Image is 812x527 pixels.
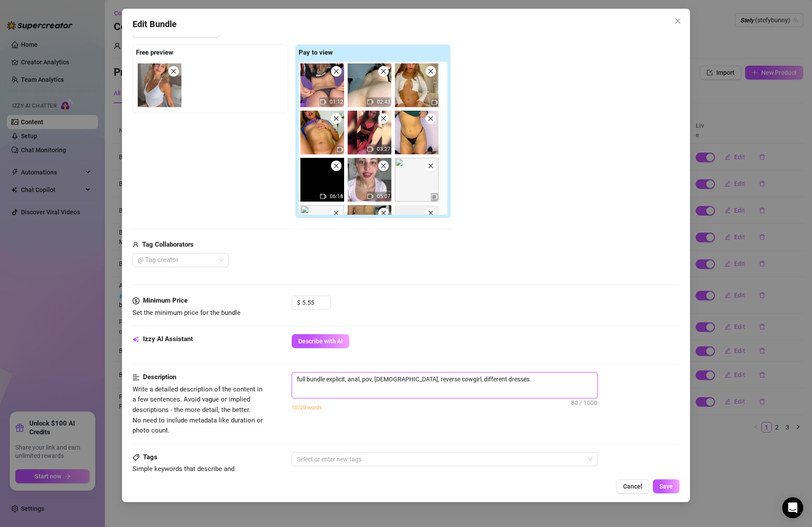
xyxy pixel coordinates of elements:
span: user [132,240,139,250]
span: Set the minimum price for the bundle [132,309,240,317]
button: Describe with AI [292,334,349,348]
span: video-camera [320,193,326,199]
strong: Izzy AI Assistant [143,335,193,343]
span: close [428,163,434,169]
span: 01:12 [330,99,343,105]
span: Describe with AI [298,338,343,345]
span: video-camera [367,99,373,105]
div: 05:07 [348,158,391,202]
span: Write a detailed description of the content in a few sentences. Avoid vague or implied descriptio... [132,385,263,434]
strong: Description [143,373,176,381]
span: close [428,210,434,216]
button: Close [671,14,685,28]
span: Simple keywords that describe and summarize the content, like specific fetishes, positions, categ... [132,465,238,493]
span: close [380,68,387,74]
strong: Tags [143,453,157,461]
span: video-camera [367,146,373,152]
span: close [333,115,339,122]
span: Close [671,17,685,24]
img: media [395,111,439,154]
span: 10/20 words [292,405,322,411]
span: 02:43 [377,99,390,105]
strong: Minimum Price [143,297,188,304]
div: 03:27 [348,111,391,154]
span: close [428,115,434,122]
img: media [348,111,391,154]
button: Save [653,479,680,493]
strong: Free preview [136,49,173,56]
span: video-camera [337,147,343,153]
span: align-left [132,372,139,383]
span: video-camera [320,99,326,105]
span: close [171,68,177,74]
span: Cancel [623,483,642,490]
span: 06:18 [330,193,343,199]
div: 01:12 [300,63,344,107]
img: media [300,205,344,249]
img: media [348,158,391,202]
div: Open Intercom Messenger [782,497,803,518]
span: tag [132,454,139,461]
span: video-camera [432,194,438,200]
img: media [300,111,344,154]
img: media [395,158,439,202]
div: 06:18 [300,158,344,202]
img: media [300,158,344,202]
span: close [380,115,387,122]
img: media [348,205,391,249]
span: close [333,163,339,169]
div: 02:43 [348,63,391,107]
span: Edit Bundle [132,17,177,31]
span: 05:07 [377,193,390,199]
img: media [138,63,181,107]
span: close [333,210,339,216]
button: Cancel [616,479,649,493]
textarea: full bundle explicit, anal, pov, [DEMOGRAPHIC_DATA], reverse cowgirl, different dresses. [292,373,597,386]
span: close [428,68,434,74]
img: media [395,63,439,107]
span: close [380,163,387,169]
img: media [348,63,391,107]
span: dollar [132,296,139,306]
strong: Pay to view [299,49,333,56]
span: video-camera [432,99,438,105]
span: video-camera [367,193,373,199]
span: close [674,17,681,24]
img: media [300,63,344,107]
span: close [380,210,387,216]
span: 03:27 [377,146,390,152]
span: close [333,68,339,74]
strong: Tag Collaborators [142,241,194,248]
span: Save [659,483,673,490]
